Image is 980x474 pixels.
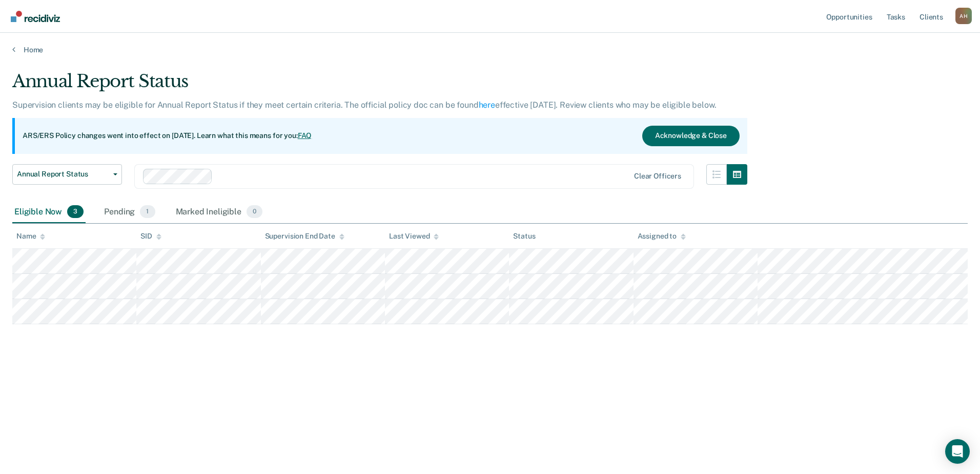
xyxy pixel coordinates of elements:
button: Profile dropdown button [955,8,972,24]
div: Last Viewed [389,232,439,241]
div: Eligible Now3 [12,201,86,224]
p: ARS/ERS Policy changes went into effect on [DATE]. Learn what this means for you: [23,131,312,141]
span: 3 [67,205,84,219]
div: Pending1 [102,201,157,224]
div: Supervision End Date [265,232,344,241]
button: Acknowledge & Close [642,126,740,146]
span: Annual Report Status [17,170,109,179]
div: Status [513,232,535,241]
div: Assigned to [638,232,686,241]
img: Recidiviz [11,11,60,22]
div: SID [140,232,161,241]
span: 0 [247,205,262,219]
button: Annual Report Status [12,164,122,185]
div: Marked Ineligible0 [174,201,265,224]
div: Name [16,232,45,241]
p: Supervision clients may be eligible for Annual Report Status if they meet certain criteria. The o... [12,100,716,110]
div: Open Intercom Messenger [945,439,970,464]
a: FAQ [298,131,312,140]
span: 1 [140,205,155,219]
a: Home [12,45,968,54]
div: Annual Report Status [12,71,747,100]
a: here [479,100,495,110]
div: Clear officers [634,172,681,181]
div: A H [955,8,972,24]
